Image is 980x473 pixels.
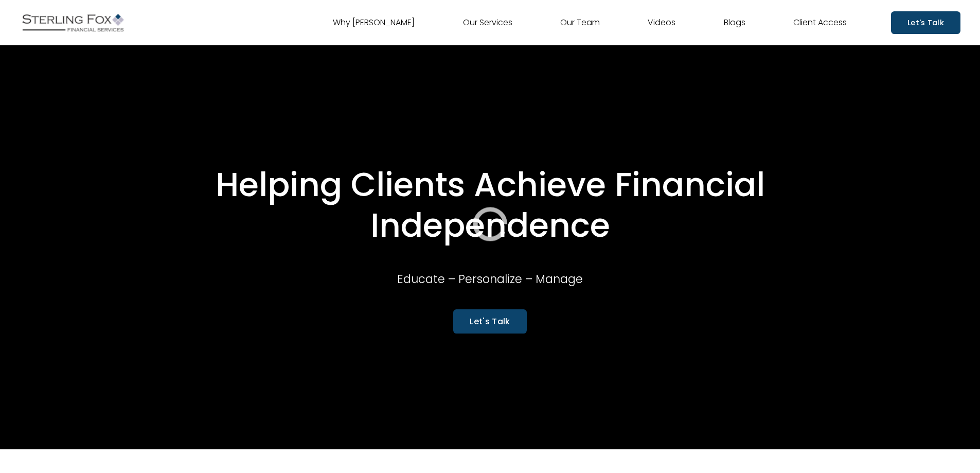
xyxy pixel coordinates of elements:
[463,14,512,31] a: Our Services
[342,269,638,289] p: Educate – Personalize – Manage
[724,14,745,31] a: Blogs
[891,11,960,33] a: Let's Talk
[648,14,675,31] a: Videos
[333,14,415,31] a: Why [PERSON_NAME]
[130,165,850,246] h1: Helping Clients Achieve Financial Independence
[453,309,526,334] a: Let's Talk
[20,10,127,36] img: Sterling Fox Financial Services
[793,14,847,31] a: Client Access
[560,14,600,31] a: Our Team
